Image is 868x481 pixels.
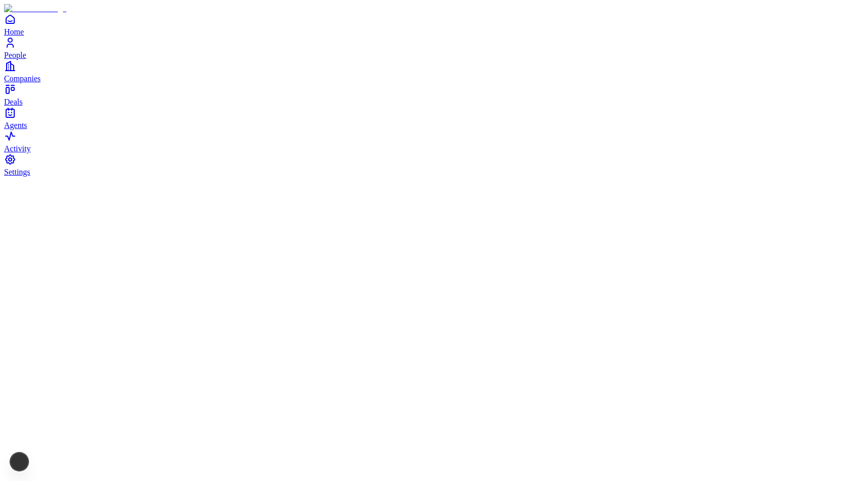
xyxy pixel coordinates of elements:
a: People [4,37,864,59]
a: Home [4,13,864,36]
span: Agents [4,121,27,130]
a: Agents [4,107,864,130]
span: People [4,51,26,59]
a: Deals [4,83,864,106]
span: Home [4,27,24,36]
span: Deals [4,98,22,106]
a: Settings [4,153,864,176]
a: Companies [4,60,864,83]
span: Settings [4,168,30,176]
a: Activity [4,130,864,153]
span: Activity [4,144,30,153]
span: Companies [4,74,41,83]
img: Item Brain Logo [4,4,66,13]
